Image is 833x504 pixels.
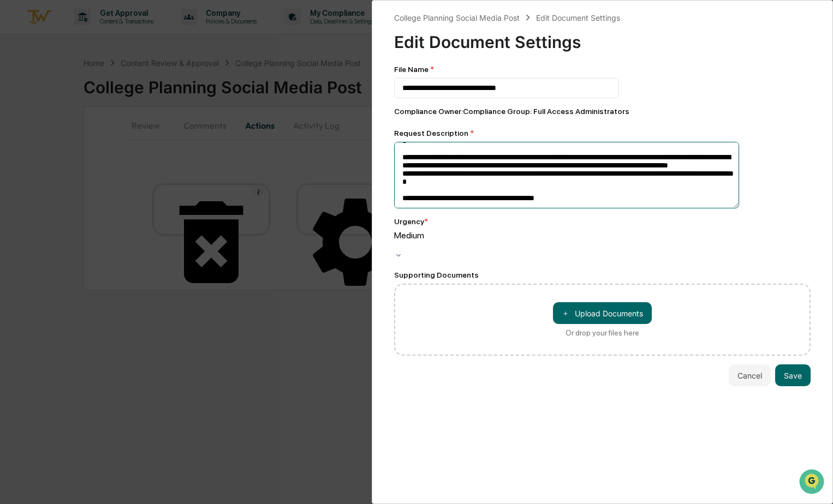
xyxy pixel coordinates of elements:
div: 🗄️ [79,139,88,147]
span: ＋ [562,308,569,319]
div: 🖐️ [11,139,20,147]
iframe: Open customer support [798,468,828,497]
button: Cancel [729,364,771,386]
p: How can we help? [11,23,199,40]
div: Supporting Documents [394,271,811,279]
span: Data Lookup [22,158,69,169]
div: 🔎 [11,159,20,168]
span: Attestations [90,137,135,148]
div: Or drop your files here [566,328,639,337]
button: Save [775,364,811,386]
a: 🗄️Attestations [75,133,140,153]
div: Start new chat [37,83,179,94]
button: Start new chat [186,87,199,100]
div: We're available if you need us! [37,94,138,103]
button: Or drop your files here [553,302,652,324]
span: Preclearance [22,137,70,148]
img: 1746055101610-c473b297-6a78-478c-a979-82029cc54cd1 [11,83,31,103]
div: Edit Document Settings [536,13,620,22]
div: File Name [394,65,811,74]
div: Compliance Owner : Compliance Group: Full Access Administrators [394,107,811,116]
div: Medium [394,230,811,241]
a: 🖐️Preclearance [7,133,75,153]
div: College Planning Social Media Post [394,13,520,22]
div: Urgency [394,217,428,226]
a: 🔎Data Lookup [7,154,73,173]
span: Pylon [109,185,132,193]
div: Request Description [394,129,811,137]
div: Edit Document Settings [394,23,811,52]
a: Powered byPylon [77,184,132,193]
